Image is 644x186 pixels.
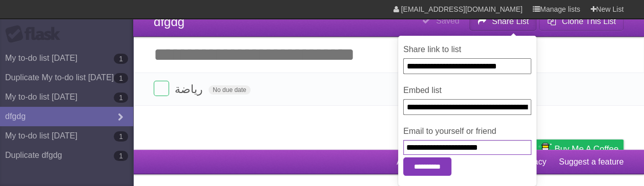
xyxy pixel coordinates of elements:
a: Buy me a coffee [533,139,624,158]
b: 1 [114,73,128,83]
label: Embed list [403,84,531,97]
a: About [397,152,418,172]
b: 1 [114,131,128,142]
span: No due date [209,85,250,95]
span: رياضة [175,83,205,96]
label: Done [154,81,169,96]
span: Buy me a coffee [554,140,618,158]
img: Buy me a coffee [538,140,552,157]
b: Share List [492,17,529,26]
label: Share link to list [403,43,531,56]
b: 1 [114,54,128,64]
b: 1 [114,151,128,161]
button: Clone This List [539,12,624,31]
span: dfgdg [154,15,184,29]
b: Clone This List [562,17,616,26]
div: Flask [5,25,67,43]
label: Email to yourself or friend [403,125,531,137]
b: Saved [436,16,459,25]
b: 1 [114,92,128,103]
button: Share List [469,12,537,31]
a: Suggest a feature [559,152,624,172]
